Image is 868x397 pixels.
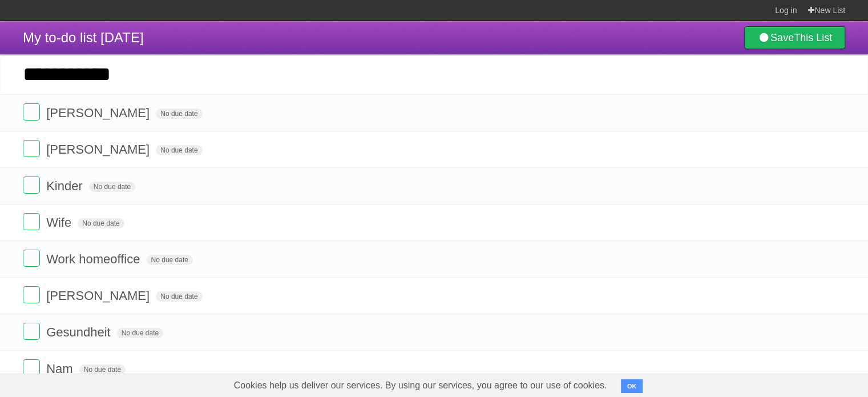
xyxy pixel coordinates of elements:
span: No due date [89,182,135,192]
span: No due date [156,109,202,119]
label: Done [23,250,40,267]
label: Done [23,359,40,376]
span: No due date [78,218,124,228]
span: [PERSON_NAME] [46,142,152,157]
span: Cookies help us deliver our services. By using our services, you agree to our use of cookies. [223,374,619,397]
span: Kinder [46,179,86,193]
span: No due date [117,328,163,338]
span: Nam [46,362,75,376]
span: No due date [79,364,126,375]
label: Done [23,140,40,157]
label: Done [23,286,40,303]
span: [PERSON_NAME] [46,106,152,120]
span: My to-do list [DATE] [23,30,144,45]
label: Done [23,213,40,230]
span: No due date [156,145,202,155]
label: Done [23,103,40,121]
b: This List [794,32,832,43]
span: Wife [46,215,74,230]
label: Done [23,177,40,194]
a: SaveThis List [744,26,845,49]
button: OK [621,379,643,393]
span: No due date [156,291,202,302]
span: Gesundheit [46,325,114,339]
label: Done [23,323,40,340]
span: No due date [147,255,193,265]
span: [PERSON_NAME] [46,288,152,303]
span: Work homeoffice [46,252,143,266]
